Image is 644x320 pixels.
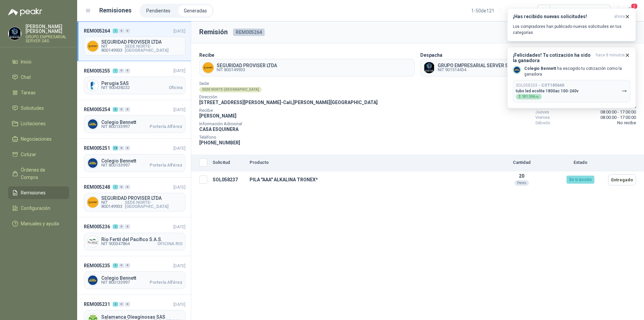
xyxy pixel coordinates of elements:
[516,94,542,99] div: $
[101,86,130,90] span: NIT 900438232
[535,120,550,126] span: Sábado
[25,35,69,43] p: GRUPO EMPRESARIAL SERVER SAS
[488,154,555,171] th: Cantidad
[84,262,110,269] span: REM005235
[522,95,539,98] span: 181.594
[247,154,488,171] th: Producto
[125,107,130,112] div: 0
[77,217,191,256] a: REM005236200[DATE] Company LogoRio Fertil del Pacífico S.A.S.NIT 900347864OFICINA RIO
[77,178,191,217] a: REM005248100[DATE] Company LogoSEGURIDAD PROVISER LTDANIT 800149933SEDE NORTE-[GEOGRAPHIC_DATA]
[119,29,124,33] div: 0
[77,100,191,139] a: REM005254600[DATE] Company LogoColegio BennettNIT 800133997Portería Alférez
[471,5,516,16] div: 1 - 50 de 121
[535,95,539,98] span: ,00
[150,125,182,129] span: Portería Alférez
[8,71,69,84] a: Chat
[21,204,50,212] span: Configuración
[555,171,605,188] td: En tránsito
[25,24,69,34] p: [PERSON_NAME] [PERSON_NAME]
[8,217,69,230] a: Manuales y ayuda
[199,87,262,92] div: SEDE NORTE-[GEOGRAPHIC_DATA]
[21,189,46,196] span: Remisiones
[513,52,593,63] h3: ¡Felicidades! Tu cotización ha sido la ganadora
[87,157,98,169] img: Company Logo
[21,120,46,127] span: Licitaciones
[596,52,625,63] span: hace 8 minutos
[608,174,636,185] button: Entregado
[101,200,125,209] span: NIT 800149933
[21,104,44,112] span: Solicitudes
[524,66,556,71] b: Colegio Bennett
[199,109,378,112] span: Recibe
[8,86,69,99] a: Tareas
[8,148,69,161] a: Cotizar
[87,41,98,52] img: Company Logo
[125,224,130,229] div: 0
[101,158,182,163] span: Colegio Bennett
[199,27,228,37] h3: Remisión
[77,21,191,61] a: REM005264100[DATE] Company LogoSEGURIDAD PROVISER LTDANIT 800149933SEDE NORTE-[GEOGRAPHIC_DATA]
[21,166,63,181] span: Órdenes de Compra
[8,8,42,16] img: Logo peakr
[101,44,125,52] span: NIT 800149933
[125,185,130,189] div: 0
[113,68,118,73] div: 1
[21,220,59,227] span: Manuales y ayuda
[199,122,378,126] span: Información Adicional
[513,14,611,19] h3: ¡Has recibido nuevas solicitudes!
[513,24,630,36] p: Los compradores han publicado nuevas solicitudes en tus categorías.
[438,63,514,68] span: GRUPO EMPRESARIAL SERVER SAS
[101,81,182,86] span: Perugia SAS
[125,44,182,52] span: SEDE NORTE-[GEOGRAPHIC_DATA]
[84,183,110,191] span: REM005248
[87,119,98,130] img: Company Logo
[84,301,110,308] span: REM005231
[77,256,191,295] a: REM005235300[DATE] Company LogoColegio BennettNIT 800133997Portería Alférez
[491,173,552,179] p: 20
[113,224,118,229] div: 2
[157,242,182,246] span: OFICINA RIO
[113,302,118,307] div: 4
[101,125,130,129] span: NIT 800133997
[516,89,579,93] p: tubo led ecolite 1800ac 100-240v
[119,185,124,189] div: 0
[438,68,514,72] span: NIT 901514434
[199,127,238,132] span: CASA ESQUINERA
[555,154,605,171] th: Estado
[173,224,185,229] span: [DATE]
[87,275,98,286] img: Company Logo
[173,68,185,73] span: [DATE]
[113,185,118,189] div: 1
[119,68,124,73] div: 0
[113,146,118,150] div: 18
[524,66,630,77] p: ha escogido tu cotización como la ganadora
[101,315,182,319] span: Salamanca Oleaginosas SAS
[8,202,69,215] a: Configuración
[567,176,594,184] div: En tránsito
[99,6,131,15] h1: Remisiones
[141,5,176,16] a: Pendientes
[217,63,277,68] span: SEGURIDAD PROVISER LTDA
[513,80,630,102] button: SOL058203→COT185640tubo led ecolite 1800ac 100-240v$181.594,00
[125,29,130,33] div: 0
[84,223,110,230] span: REM005236
[199,100,378,105] span: [STREET_ADDRESS][PERSON_NAME] - Cali , [PERSON_NAME][GEOGRAPHIC_DATA]
[113,107,118,112] div: 6
[21,151,36,158] span: Cotizar
[119,263,124,268] div: 0
[87,80,98,91] img: Company Logo
[8,133,69,145] a: Negociaciones
[8,117,69,130] a: Licitaciones
[233,29,265,36] span: REM005264
[631,3,638,9] span: 2
[173,185,185,190] span: [DATE]
[125,263,130,268] div: 0
[150,280,182,284] span: Portería Alférez
[203,62,214,73] img: Company Logo
[21,89,36,96] span: Tareas
[77,139,191,177] a: REM0052511800[DATE] Company LogoColegio BennettNIT 800133997Portería Alférez
[87,236,98,247] img: Company Logo
[420,52,442,58] b: Despacha
[125,146,130,150] div: 0
[8,55,69,68] a: Inicio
